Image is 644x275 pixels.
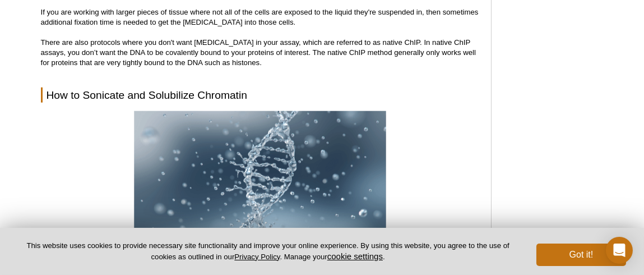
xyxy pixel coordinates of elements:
[234,253,280,261] a: Privacy Policy
[327,251,383,261] button: cookie settings
[536,244,626,266] button: Got it!
[18,241,518,262] p: This website uses cookies to provide necessary site functionality and improve your online experie...
[606,237,633,264] div: Open Intercom Messenger
[134,111,386,249] img: Chromatin sonication
[41,88,480,103] h2: How to Sonicate and Solubilize Chromatin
